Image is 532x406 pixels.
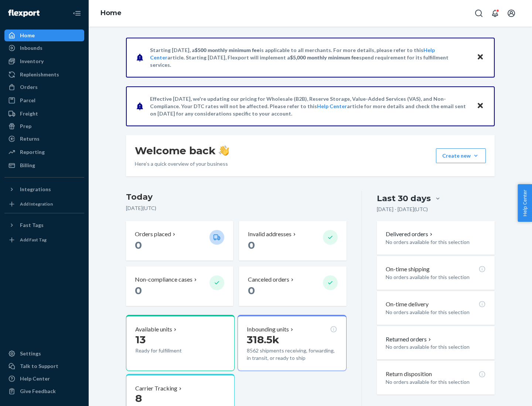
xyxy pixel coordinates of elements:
[4,30,84,41] a: Home
[20,350,41,357] div: Settings
[4,108,84,120] a: Freight
[219,145,229,156] img: hand-wave emoji
[4,385,84,397] button: Give Feedback
[135,160,229,168] p: Here’s a quick overview of your business
[20,362,58,370] div: Talk to Support
[20,237,47,243] div: Add Fast Tag
[126,266,233,306] button: Non-compliance cases 0
[504,6,519,21] button: Open account menu
[126,191,347,203] h3: Today
[4,120,84,132] a: Prep
[20,135,40,142] div: Returns
[247,333,279,346] span: 318.5k
[20,388,56,395] div: Give Feedback
[247,325,289,334] p: Inbounding units
[135,347,204,354] p: Ready for fulfillment
[150,95,470,117] p: Effective [DATE], we're updating our pricing for Wholesale (B2B), Reserve Storage, Value-Added Se...
[20,97,35,104] div: Parcel
[4,94,84,106] a: Parcel
[386,265,430,273] p: On-time shipping
[239,266,346,306] button: Canceled orders 0
[317,103,347,109] a: Help Center
[8,10,40,17] img: Flexport logo
[20,71,59,78] div: Replenishments
[475,52,485,63] button: Close
[95,3,127,24] ol: breadcrumbs
[239,221,346,261] button: Invalid addresses 0
[20,58,44,65] div: Inventory
[126,204,347,212] p: [DATE] ( UTC )
[248,275,289,284] p: Canceled orders
[20,375,50,382] div: Help Center
[238,315,346,371] button: Inbounding units318.5k8562 shipments receiving, forwarding, in transit, or ready to ship
[195,47,260,53] span: $500 monthly minimum fee
[247,347,337,362] p: 8562 shipments receiving, forwarding, in transit, or ready to ship
[386,230,434,238] button: Delivered orders
[436,148,486,163] button: Create new
[386,300,429,309] p: On-time delivery
[100,9,122,17] a: Home
[4,81,84,93] a: Orders
[4,373,84,385] a: Help Center
[248,239,255,251] span: 0
[290,54,359,61] span: $5,000 monthly minimum fee
[135,230,171,238] p: Orders placed
[471,6,486,21] button: Open Search Box
[386,309,486,316] p: No orders available for this selection
[4,360,84,372] a: Talk to Support
[135,284,142,297] span: 0
[4,219,84,231] button: Fast Tags
[4,69,84,80] a: Replenishments
[475,101,485,111] button: Close
[20,32,35,39] div: Home
[377,206,428,213] p: [DATE] - [DATE] ( UTC )
[20,44,42,52] div: Inbounds
[4,159,84,171] a: Billing
[126,221,233,261] button: Orders placed 0
[20,110,38,117] div: Freight
[4,55,84,67] a: Inventory
[135,392,142,405] span: 8
[4,183,84,195] button: Integrations
[377,193,431,204] div: Last 30 days
[126,315,235,371] button: Available units13Ready for fulfillment
[248,230,291,238] p: Invalid addresses
[135,239,142,251] span: 0
[386,238,486,246] p: No orders available for this selection
[386,378,486,386] p: No orders available for this selection
[4,348,84,359] a: Settings
[20,221,44,229] div: Fast Tags
[248,284,255,297] span: 0
[4,234,84,246] a: Add Fast Tag
[20,186,51,193] div: Integrations
[135,384,177,393] p: Carrier Tracking
[20,83,38,91] div: Orders
[69,6,84,21] button: Close Navigation
[4,42,84,54] a: Inbounds
[20,123,31,130] div: Prep
[135,333,146,346] span: 13
[135,144,229,157] h1: Welcome back
[20,162,35,169] div: Billing
[386,370,432,378] p: Return disposition
[135,325,172,334] p: Available units
[518,184,532,222] button: Help Center
[20,201,53,207] div: Add Integration
[20,148,45,156] div: Reporting
[150,47,470,69] p: Starting [DATE], a is applicable to all merchants. For more details, please refer to this article...
[386,335,433,344] button: Returned orders
[386,343,486,351] p: No orders available for this selection
[386,273,486,281] p: No orders available for this selection
[4,146,84,158] a: Reporting
[4,198,84,210] a: Add Integration
[488,6,502,21] button: Open notifications
[135,275,192,284] p: Non-compliance cases
[4,133,84,145] a: Returns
